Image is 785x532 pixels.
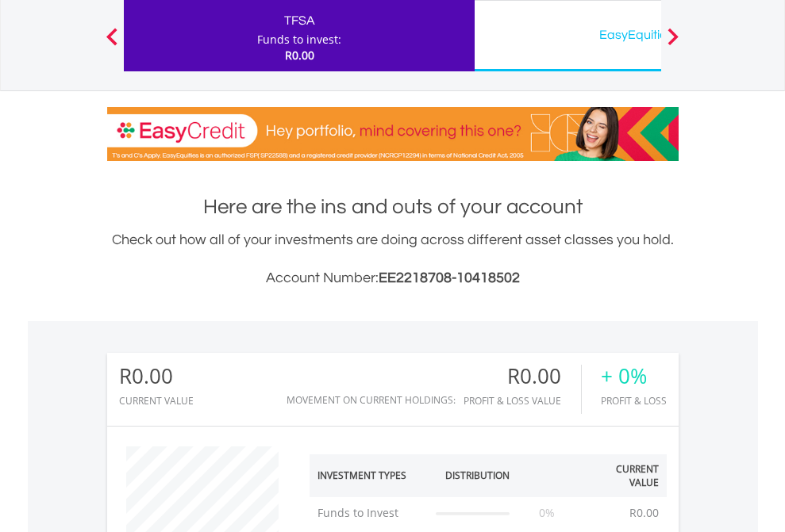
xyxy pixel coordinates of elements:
th: Investment Types [310,454,429,497]
button: Next [657,36,689,52]
h1: Here are the ins and outs of your account [107,193,679,221]
div: Distribution [445,469,510,482]
div: Profit & Loss [601,396,667,406]
div: + 0% [601,365,667,388]
div: Check out how all of your investments are doing across different asset classes you hold. [107,229,679,289]
td: R0.00 [621,497,667,529]
div: R0.00 [119,365,194,388]
span: R0.00 [285,48,314,63]
div: TFSA [133,10,465,32]
div: Profit & Loss Value [464,396,581,406]
button: Previous [96,36,128,52]
div: Movement on Current Holdings: [287,395,456,405]
h3: Account Number: [107,267,679,289]
img: EasyCredit Promotion Banner [107,107,679,161]
td: 0% [518,497,577,529]
div: Funds to invest: [257,32,341,48]
div: R0.00 [464,365,581,388]
td: Funds to Invest [310,497,429,529]
span: EE2218708-10418502 [379,270,520,285]
th: Current Value [577,454,667,497]
div: CURRENT VALUE [119,396,194,406]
